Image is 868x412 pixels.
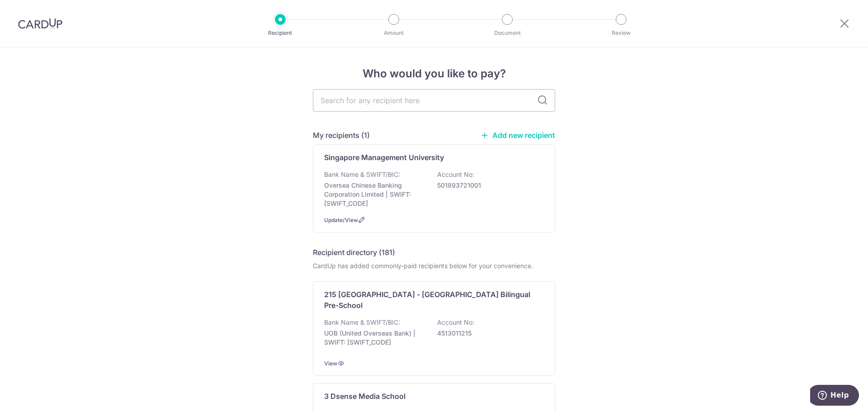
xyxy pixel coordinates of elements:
p: Singapore Management University [324,152,444,163]
p: Amount [360,28,427,38]
p: Account No: [437,170,474,179]
p: 4513011215 [437,329,538,338]
div: CardUp has added commonly-paid recipients below for your convenience. [313,261,555,270]
p: Recipient [247,28,314,38]
p: Review [588,28,655,38]
p: UOB (United Overseas Bank) | SWIFT: [SWIFT_CODE] [324,329,425,347]
p: 3 Dsense Media School [324,391,406,402]
a: View [324,360,337,367]
iframe: Opens a widget where you can find more information [810,385,859,407]
p: Bank Name & SWIFT/BIC: [324,170,400,179]
input: Search for any recipient here [313,89,555,112]
p: Bank Name & SWIFT/BIC: [324,318,400,327]
h4: Who would you like to pay? [313,66,555,82]
h5: Recipient directory (181) [313,247,395,258]
p: Document [474,28,541,38]
a: Update/View [324,217,358,223]
a: Add new recipient [481,131,555,140]
p: 501893721001 [437,181,538,190]
p: 215 [GEOGRAPHIC_DATA] - [GEOGRAPHIC_DATA] Bilingual Pre-School [324,289,533,311]
img: CardUp [18,18,62,29]
p: Account No: [437,318,474,327]
h5: My recipients (1) [313,130,370,141]
p: Oversea Chinese Banking Corporation Limited | SWIFT: [SWIFT_CODE] [324,181,425,208]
